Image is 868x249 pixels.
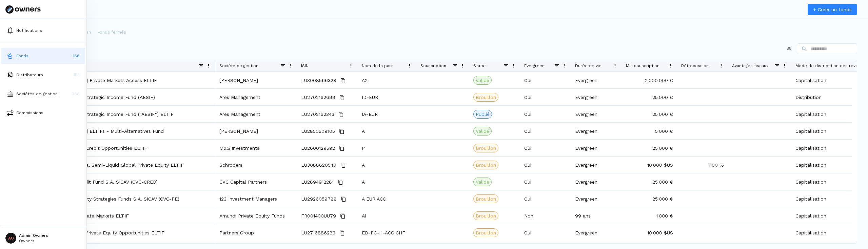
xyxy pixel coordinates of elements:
[473,63,486,68] span: Statut
[1,105,85,121] button: commissionsCommissions
[808,4,857,15] a: + Créer un fonds
[16,53,28,59] p: Fonds
[571,89,622,105] div: Evergreen
[358,173,416,190] div: A
[16,27,42,34] p: Notifications
[215,140,297,156] div: M&G Investments
[49,77,157,84] a: [PERSON_NAME] Private Markets Access ELTIF
[219,63,258,68] span: Société de gestion
[520,72,571,88] div: Oui
[301,140,335,157] span: LU2600129592
[571,207,622,224] div: 99 ans
[19,239,48,243] p: Owners
[301,225,335,241] span: LU2716886283
[520,89,571,105] div: Oui
[476,145,496,151] span: Brouillon
[337,110,345,119] button: Copy
[1,22,85,39] button: Notifications
[358,207,416,224] div: A1
[49,94,155,101] a: Ares European Strategic Income Fund (AESIF)
[795,63,865,68] span: Mode de distribution des revenus
[571,190,622,207] div: Evergreen
[301,89,335,106] span: LU2702162699
[215,173,297,190] div: CVC Capital Partners
[301,63,309,68] span: ISIN
[622,190,677,207] div: 25 000 €
[215,224,297,241] div: Partners Group
[301,157,336,173] span: LU3088620540
[74,72,80,78] p: 153
[520,173,571,190] div: Oui
[49,162,184,168] a: Schroders Capital Semi-Liquid Global Private Equity ELTIF
[524,63,545,68] span: Evergreen
[358,123,416,139] div: A
[7,71,14,78] img: distributors
[215,72,297,88] div: [PERSON_NAME]
[520,123,571,139] div: Oui
[476,229,496,236] span: Brouillon
[16,72,43,78] p: Distributeurs
[1,67,85,83] button: distributorsDistributeurs153
[358,224,416,241] div: EB-PC-H-ACC CHF
[339,212,347,220] button: Copy
[339,195,348,203] button: Copy
[358,106,416,122] div: IA-EUR
[16,91,58,97] p: Sociétés de gestion
[339,161,347,169] button: Copy
[49,128,164,134] a: [PERSON_NAME] ELTIFs - Multi-Alternatives Fund
[301,174,334,190] span: LU2894912281
[301,191,337,207] span: LU2926059788
[16,110,43,116] p: Commissions
[626,63,659,68] span: Min souscription
[622,157,677,173] div: 10 000 $US
[49,195,179,202] a: CVC Private Equity Strategies Funds S.A. SICAV (CVC-PE)
[362,63,393,68] span: Nom de la part
[338,229,346,237] button: Copy
[7,53,14,59] img: funds
[49,179,158,185] a: CVC Private Credit Fund S.A. SICAV (CVC-CRED)
[622,123,677,139] div: 5 000 €
[622,72,677,88] div: 2 000 000 €
[301,72,336,89] span: LU3008566328
[476,212,496,219] span: Brouillon
[520,224,571,241] div: Oui
[339,77,347,85] button: Copy
[19,233,48,237] p: Admin Owners
[476,195,496,202] span: Brouillon
[571,106,622,122] div: Evergreen
[215,207,297,224] div: Amundi Private Equity Funds
[622,207,677,224] div: 1 000 €
[1,48,85,64] button: fundsFonds188
[98,29,126,35] p: Fonds fermés
[49,111,174,118] p: Ares European Strategic Income Fund ("AESIF") ELTIF
[476,94,496,101] span: Brouillon
[476,162,496,168] span: Brouillon
[338,144,346,152] button: Copy
[520,106,571,122] div: Oui
[677,157,728,173] div: 1,00 %
[215,157,297,173] div: Schroders
[520,207,571,224] div: Non
[301,123,335,140] span: LU2850509105
[420,63,446,68] span: Souscription
[732,63,768,68] span: Avantages fiscaux
[49,145,147,151] p: M&G Corporate Credit Opportunities ELTIF
[622,140,677,156] div: 25 000 €
[7,109,14,116] img: commissions
[571,157,622,173] div: Evergreen
[358,140,416,156] div: P
[520,190,571,207] div: Oui
[358,190,416,207] div: A EUR ACC
[301,106,334,123] span: LU2702162343
[571,173,622,190] div: Evergreen
[49,212,129,219] a: Amundi FPS Private Markets ELTIF
[681,63,709,68] span: Rétrocession
[215,190,297,207] div: 123 Investment Managers
[571,72,622,88] div: Evergreen
[97,27,127,38] button: Fonds fermés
